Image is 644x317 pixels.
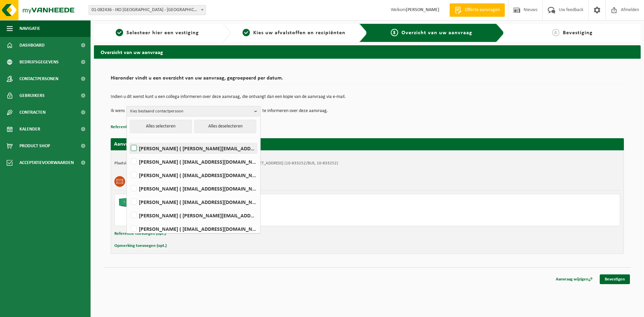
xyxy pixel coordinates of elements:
span: Acceptatievoorwaarden [19,154,74,171]
span: 01-082436 - IKO NV - ANTWERPEN [89,5,206,15]
button: Alles selecteren [130,120,192,133]
label: [PERSON_NAME] ( [EMAIL_ADDRESS][DOMAIN_NAME] ) [129,224,257,234]
span: 01-082436 - IKO NV - ANTWERPEN [89,5,206,15]
span: Contracten [19,104,46,121]
div: Ophalen en plaatsen lege container [145,208,394,214]
div: Aantal: 1 [145,217,394,222]
span: 3 [391,29,398,36]
button: Referentie toevoegen (opt.) [111,123,162,131]
label: [PERSON_NAME] ( [EMAIL_ADDRESS][DOMAIN_NAME] ) [129,170,257,180]
label: [PERSON_NAME] ( [EMAIL_ADDRESS][DOMAIN_NAME] ) [129,157,257,167]
button: Kies bestaand contactpersoon [126,106,261,116]
a: Aanvraag wijzigen [551,274,598,284]
span: Bevestiging [563,30,593,36]
span: Gebruikers [19,87,45,104]
span: Kalender [19,121,40,138]
span: Navigatie [19,20,40,37]
label: [PERSON_NAME] ( [PERSON_NAME][EMAIL_ADDRESS][DOMAIN_NAME] ) [129,143,257,153]
img: HK-XC-40-GN-00.png [118,198,138,208]
span: Product Shop [19,138,50,154]
strong: [PERSON_NAME] [406,7,439,12]
a: Bevestigen [600,274,630,284]
span: Contactpersonen [19,70,58,87]
button: Opmerking toevoegen (opt.) [114,242,167,250]
a: 2Kies uw afvalstoffen en recipiënten [234,29,354,37]
span: Offerte aanvragen [463,7,501,13]
button: Referentie toevoegen (opt.) [114,229,166,238]
h2: Hieronder vindt u een overzicht van uw aanvraag, gegroepeerd per datum. [111,75,624,85]
span: Kies uw afvalstoffen en recipiënten [253,30,345,36]
p: Indien u dit wenst kunt u een collega informeren over deze aanvraag, die ontvangt dan een kopie v... [111,95,624,99]
a: Offerte aanvragen [449,3,505,17]
p: te informeren over deze aanvraag. [262,106,328,116]
span: Selecteer hier een vestiging [126,30,199,36]
label: [PERSON_NAME] ( [EMAIL_ADDRESS][DOMAIN_NAME] ) [129,183,257,194]
span: Kies bestaand contactpersoon [130,106,252,116]
strong: Aanvraag voor [DATE] [114,142,164,147]
span: 2 [243,29,250,36]
span: 1 [116,29,123,36]
span: Dashboard [19,37,45,54]
span: 4 [552,29,559,36]
a: 1Selecteer hier een vestiging [97,29,217,37]
label: [PERSON_NAME] ( [EMAIL_ADDRESS][DOMAIN_NAME] ) [129,197,257,207]
button: Alles deselecteren [194,120,256,133]
span: Overzicht van uw aanvraag [401,30,472,36]
span: Bedrijfsgegevens [19,54,59,70]
label: [PERSON_NAME] ( [PERSON_NAME][EMAIL_ADDRESS][DOMAIN_NAME] ) [129,210,257,220]
p: Ik wens [111,106,125,116]
h2: Overzicht van uw aanvraag [94,45,641,58]
strong: Plaatsingsadres: [114,161,144,165]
